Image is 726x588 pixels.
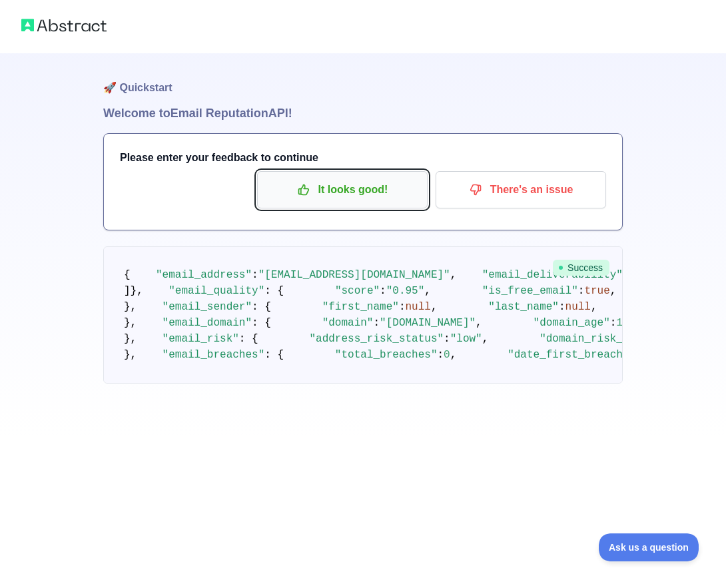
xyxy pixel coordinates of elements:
span: "email_domain" [163,317,252,329]
span: "email_risk" [163,333,239,345]
span: : [559,301,565,313]
span: : [578,285,585,297]
img: Abstract logo [21,16,107,35]
span: : [610,317,617,329]
span: : { [239,333,258,345]
span: : { [252,317,271,329]
span: "first_name" [322,301,399,313]
span: Success [553,260,609,276]
span: "domain_risk_status" [540,333,667,345]
span: : { [264,285,284,297]
h1: Welcome to Email Reputation API! [103,104,623,123]
span: null [565,301,591,313]
span: : [437,349,444,361]
span: : [380,285,386,297]
span: "low" [450,333,482,345]
span: 0 [444,349,450,361]
span: "0.95" [386,285,425,297]
span: , [591,301,597,313]
span: : [399,301,406,313]
span: "last_name" [488,301,559,313]
h3: Please enter your feedback to continue [120,150,606,166]
p: There's an issue [446,178,596,201]
button: It looks good! [257,171,428,208]
p: It looks good! [267,178,418,201]
span: "email_breaches" [163,349,265,361]
span: "total_breaches" [335,349,438,361]
span: "is_free_email" [482,285,578,297]
span: "[EMAIL_ADDRESS][DOMAIN_NAME]" [258,269,450,281]
span: , [476,317,482,329]
span: "email_address" [156,269,252,281]
span: "email_quality" [169,285,264,297]
span: "score" [335,285,380,297]
span: null [405,301,430,313]
span: "domain" [322,317,374,329]
span: , [431,301,438,313]
span: , [450,349,457,361]
span: : { [264,349,284,361]
span: , [482,333,489,345]
span: "email_sender" [163,301,252,313]
span: "address_risk_status" [309,333,444,345]
span: , [610,285,617,297]
span: , [450,269,457,281]
span: : [373,317,380,329]
span: { [124,269,131,281]
span: : [252,269,258,281]
span: "email_deliverability" [482,269,623,281]
span: : [444,333,450,345]
iframe: Toggle Customer Support [599,533,699,561]
span: true [584,285,609,297]
span: "domain_age" [534,317,610,329]
h1: 🚀 Quickstart [103,53,623,104]
span: "date_first_breached" [508,349,642,361]
span: "[DOMAIN_NAME]" [380,317,476,329]
span: 10992 [616,317,648,329]
span: : { [252,301,271,313]
button: There's an issue [436,171,606,208]
span: , [424,285,431,297]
